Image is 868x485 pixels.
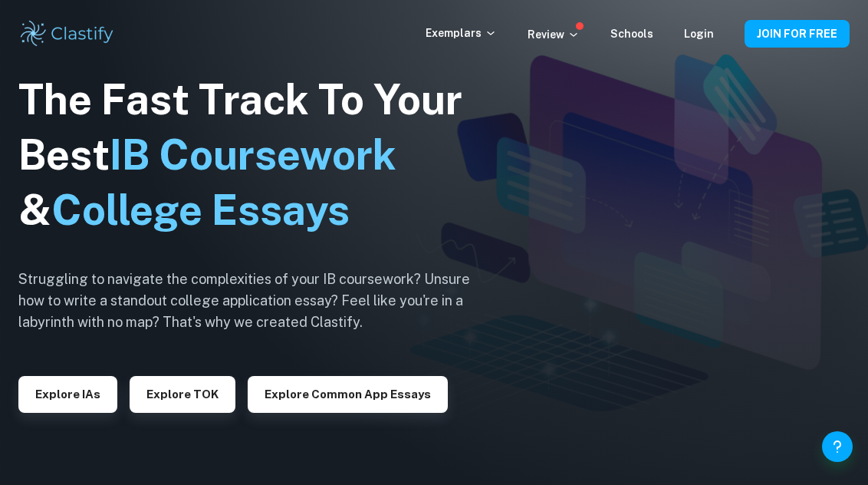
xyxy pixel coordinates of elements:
[426,25,497,41] p: Exemplars
[745,20,850,48] button: JOIN FOR FREE
[51,186,350,234] span: College Essays
[18,386,117,401] a: Explore IAs
[18,376,117,413] button: Explore IAs
[822,431,853,462] button: Help and Feedback
[130,376,235,413] button: Explore TOK
[610,28,653,40] a: Schools
[18,72,494,238] h1: The Fast Track To Your Best &
[18,18,116,49] img: Clastify logo
[18,269,494,333] h6: Struggling to navigate the complexities of your IB coursework? Unsure how to write a standout col...
[684,28,714,40] a: Login
[248,376,448,413] button: Explore Common App essays
[528,26,580,43] p: Review
[130,386,235,401] a: Explore TOK
[110,130,396,179] span: IB Coursework
[248,386,448,401] a: Explore Common App essays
